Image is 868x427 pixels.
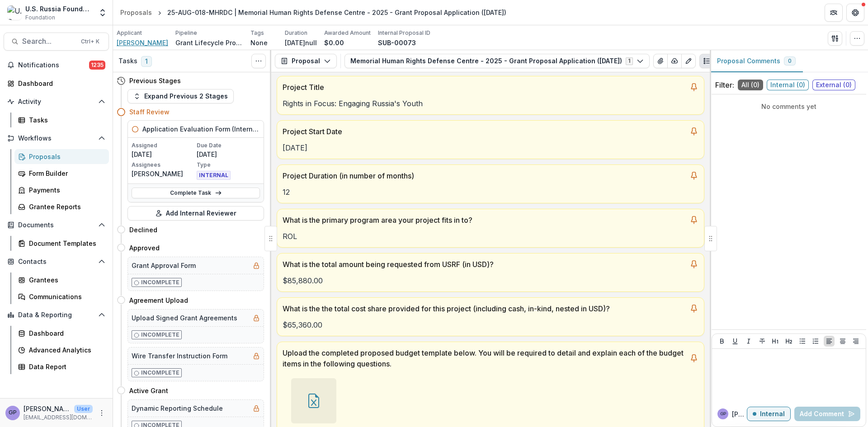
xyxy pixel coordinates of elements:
[96,4,109,22] button: Open entity switcher
[14,272,109,287] a: Grantees
[277,76,704,115] a: Project TitleRights in Focus: Engaging Russia's Youth
[29,169,102,178] div: Form Builder
[283,275,698,286] p: $85,880.00
[283,170,686,181] p: Project Duration (in number of months)
[29,185,102,195] div: Payments
[743,336,754,347] button: Italicize
[770,336,781,347] button: Heading 1
[730,336,741,347] button: Underline
[757,336,768,347] button: Strike
[285,29,307,37] p: Duration
[29,362,102,371] div: Data Report
[794,407,860,421] button: Add Comment
[738,80,763,90] span: All ( 0 )
[127,89,234,103] button: Expand Previous 2 Stages
[283,231,698,242] p: ROL
[96,408,107,418] button: More
[132,150,195,159] p: [DATE]
[120,8,152,17] div: Proposals
[197,171,231,180] span: INTERNAL
[129,243,160,253] h4: Approved
[14,166,109,181] a: Form Builder
[277,164,704,203] a: Project Duration (in number of months)12
[283,215,686,225] p: What is the primary program area your project fits in to?
[118,57,137,65] h3: Tasks
[4,58,109,72] button: Notifications1235
[175,29,197,37] p: Pipeline
[824,336,835,347] button: Align Left
[4,33,109,51] button: Search...
[117,38,168,47] a: [PERSON_NAME]
[197,141,260,150] p: Due Date
[715,102,863,111] p: No comments yet
[250,29,264,37] p: Tags
[14,326,109,341] a: Dashboard
[378,29,430,37] p: Internal Proposal ID
[89,61,105,70] span: 1235
[132,404,223,413] h5: Dynamic Reporting Schedule
[18,79,102,88] div: Dashboard
[250,38,268,47] p: None
[141,56,152,67] span: 1
[797,336,808,347] button: Bullet List
[720,412,726,416] div: Gennady Podolny
[825,4,843,22] button: Partners
[4,131,109,145] button: Open Workflows
[717,336,727,347] button: Bold
[846,4,864,22] button: Get Help
[197,161,260,169] p: Type
[29,275,102,285] div: Grantees
[285,38,317,47] p: [DATE]null
[344,54,650,68] button: Memorial Human Rights Defense Centre - 2025 - Grant Proposal Application ([DATE])1
[18,258,94,266] span: Contacts
[14,236,109,251] a: Document Templates
[378,38,416,47] p: SUB-00073
[760,410,785,418] p: Internal
[117,6,510,19] nav: breadcrumb
[681,54,696,68] button: Edit as form
[132,188,260,198] a: Complete Task
[18,311,94,319] span: Data & Reporting
[653,54,668,68] button: View Attached Files
[812,80,855,90] span: External ( 0 )
[4,308,109,322] button: Open Data & Reporting
[277,297,704,336] a: What is the the total cost share provided for this project (including cash, in-kind, nested in US...
[767,80,809,90] span: Internal ( 0 )
[25,4,93,14] div: U.S. Russia Foundation
[283,126,686,137] p: Project Start Date
[79,37,101,47] div: Ctrl + K
[324,29,371,37] p: Awarded Amount
[4,254,109,269] button: Open Contacts
[7,5,22,20] img: U.S. Russia Foundation
[74,405,93,413] p: User
[132,261,196,270] h5: Grant Approval Form
[132,169,195,178] p: [PERSON_NAME]
[283,303,686,314] p: What is the the total cost share provided for this project (including cash, in-kind, nested in USD)?
[129,225,157,235] h4: Declined
[9,410,17,416] div: Gennady Podolny
[14,149,109,164] a: Proposals
[117,6,156,19] a: Proposals
[29,239,102,248] div: Document Templates
[710,50,803,72] button: Proposal Comments
[732,409,747,419] p: [PERSON_NAME] P
[132,351,227,361] h5: Wire Transfer Instruction Form
[283,319,698,330] p: $65,360.00
[277,253,704,292] a: What is the total amount being requested from USRF (in USD)?$85,880.00
[277,209,704,248] a: What is the primary program area your project fits in to?ROL
[141,331,179,339] p: Incomplete
[129,296,188,305] h4: Agreement Upload
[29,345,102,355] div: Advanced Analytics
[699,54,714,68] button: Plaintext view
[132,161,195,169] p: Assignees
[283,259,686,270] p: What is the total amount being requested from USRF (in USD)?
[283,187,698,197] p: 12
[141,369,179,377] p: Incomplete
[18,221,94,229] span: Documents
[4,76,109,91] a: Dashboard
[29,292,102,301] div: Communications
[132,141,195,150] p: Assigned
[4,94,109,109] button: Open Activity
[14,113,109,127] a: Tasks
